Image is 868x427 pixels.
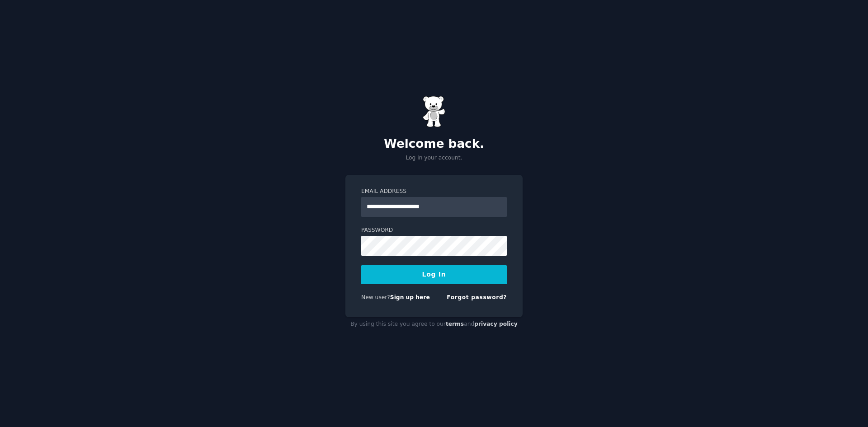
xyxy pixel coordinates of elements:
a: terms [446,321,464,327]
h2: Welcome back. [345,137,523,151]
a: Sign up here [390,294,430,300]
span: New user? [361,294,390,300]
img: Gummy Bear [423,96,445,127]
label: Password [361,226,507,235]
div: By using this site you agree to our and [345,317,523,332]
p: Log in your account. [345,154,523,162]
button: Log In [361,265,507,284]
a: privacy policy [474,321,518,327]
a: Forgot password? [447,294,507,300]
label: Email Address [361,188,507,196]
